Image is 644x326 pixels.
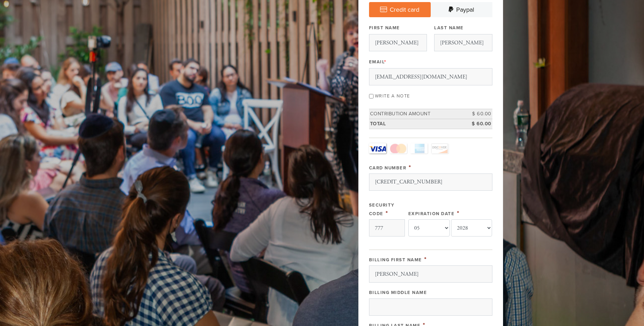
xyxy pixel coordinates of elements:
[369,25,400,31] label: First Name
[451,219,492,236] select: Expiration Date year
[369,165,407,171] label: Card Number
[369,290,427,295] label: Billing Middle Name
[390,143,407,154] a: MasterCard
[431,2,492,17] a: Paypal
[369,109,461,119] td: Contribution Amount
[369,257,422,263] label: Billing First Name
[384,59,387,65] span: This field is required.
[461,109,492,119] td: $ 60.00
[386,209,388,217] span: This field is required.
[424,255,427,263] span: This field is required.
[369,202,395,217] label: Security Code
[461,119,492,129] td: $ 60.00
[408,219,450,236] select: Expiration Date month
[457,209,460,217] span: This field is required.
[369,119,461,129] td: Total
[409,164,411,171] span: This field is required.
[408,211,455,217] label: Expiration Date
[434,25,464,31] label: Last Name
[369,143,386,154] a: Visa
[375,93,410,99] label: Write a note
[369,2,431,17] a: Credit card
[431,143,448,154] a: Discover
[369,59,387,65] label: Email
[410,143,428,154] a: Amex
